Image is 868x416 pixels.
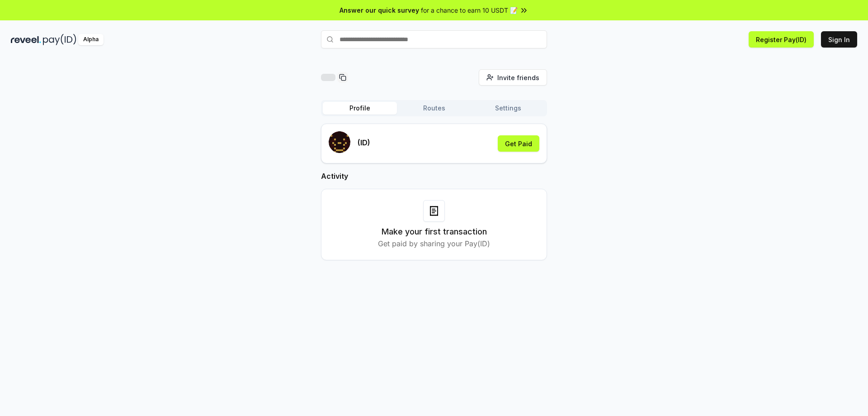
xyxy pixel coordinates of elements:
button: Get Paid [498,135,539,152]
span: Answer our quick survey [340,5,419,15]
span: Invite friends [497,73,539,82]
button: Register Pay(ID) [749,31,814,48]
button: Profile [323,102,397,115]
h2: Activity [321,171,547,182]
span: for a chance to earn 10 USDT 📝 [421,5,518,15]
p: (ID) [358,137,370,148]
p: Get paid by sharing your Pay(ID) [378,238,490,249]
button: Settings [471,102,545,115]
img: pay_id [43,34,76,45]
h3: Make your first transaction [382,225,487,238]
button: Routes [397,102,471,115]
button: Sign In [821,31,857,48]
img: reveel_dark [11,34,41,45]
div: Alpha [78,34,104,45]
button: Invite friends [479,69,547,86]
